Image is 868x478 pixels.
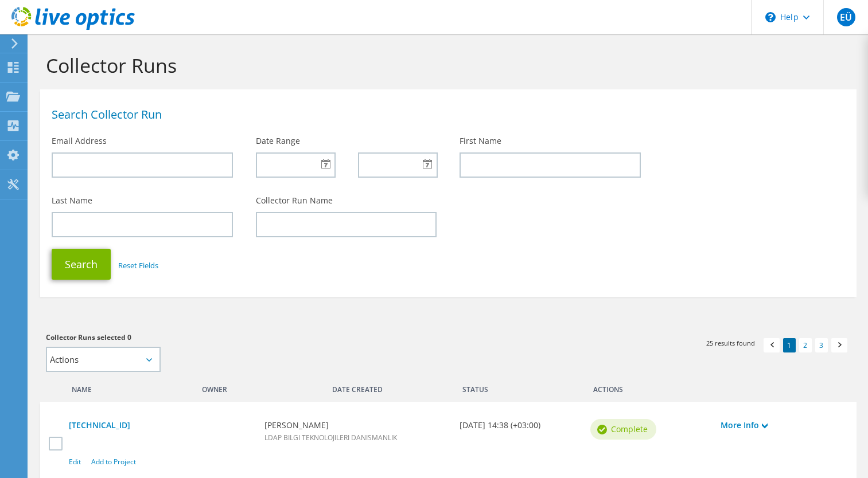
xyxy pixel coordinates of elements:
span: Complete [611,423,648,436]
span: LDAP BILGI TEKNOLOJILERI DANISMANLIK [264,433,397,442]
a: Reset Fields [118,260,158,271]
span: 25 results found [706,338,755,348]
label: Date Range [256,135,300,147]
svg: \n [765,12,776,22]
div: Owner [193,378,324,396]
div: Status [454,378,519,396]
b: [PERSON_NAME] [264,419,449,432]
span: EÜ [837,8,855,26]
h3: Collector Runs selected 0 [46,331,437,344]
button: Search [52,249,111,280]
a: More Info [721,419,839,432]
a: 1 [783,338,796,352]
a: 2 [799,338,812,352]
div: Date Created [324,378,454,396]
div: Name [63,378,193,396]
a: Edit [69,457,81,467]
div: Actions [585,378,845,396]
h1: Collector Runs [46,53,845,77]
b: [DATE] 14:38 (+03:00) [460,419,578,432]
a: [TECHNICAL_ID] [69,419,253,432]
label: Last Name [52,195,92,206]
h1: Search Collector Run [52,109,839,120]
label: Collector Run Name [256,195,333,206]
label: Email Address [52,135,107,147]
label: First Name [460,135,501,147]
a: 3 [815,338,828,352]
a: Add to Project [91,457,136,467]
